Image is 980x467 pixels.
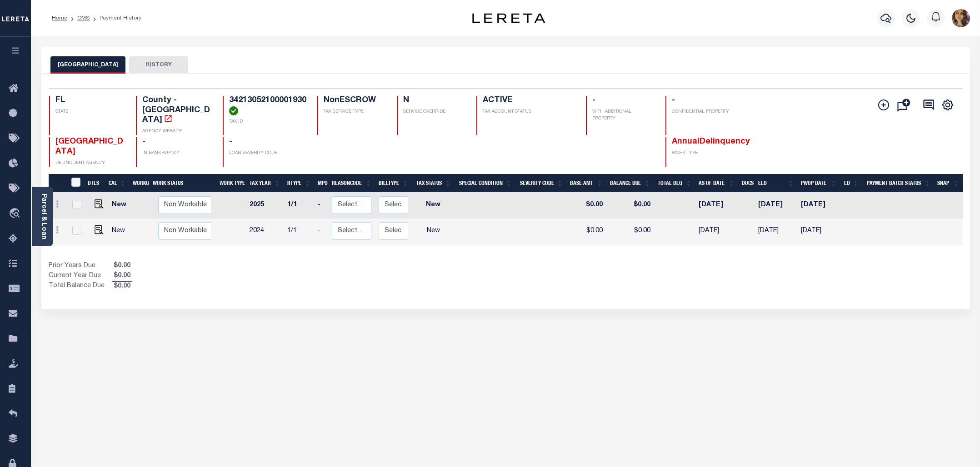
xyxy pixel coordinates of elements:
th: &nbsp;&nbsp;&nbsp;&nbsp;&nbsp;&nbsp;&nbsp;&nbsp;&nbsp;&nbsp; [49,174,66,193]
td: $0.00 [566,193,606,219]
th: Work Status [149,174,211,193]
th: CAL: activate to sort column ascending [105,174,129,193]
td: 1/1 [284,219,314,244]
td: $0.00 [606,193,654,219]
p: AGENCY WEBSITE [142,128,212,135]
th: Total DLQ: activate to sort column ascending [654,174,695,193]
img: logo-dark.svg [472,13,545,23]
th: Base Amt: activate to sort column ascending [566,174,606,193]
span: $0.00 [112,261,132,271]
li: Payment History [90,14,141,22]
span: AnnualDelinquency [672,138,750,146]
td: [DATE] [695,193,738,219]
td: [DATE] [797,193,840,219]
th: As of Date: activate to sort column ascending [695,174,738,193]
th: ReasonCode: activate to sort column ascending [328,174,375,193]
th: LD: activate to sort column ascending [840,174,862,193]
th: Tax Status: activate to sort column ascending [412,174,455,193]
h4: NonESCROW [324,96,386,106]
p: DELINQUENT AGENCY [55,160,125,167]
td: [DATE] [755,193,797,219]
p: TAX ACCOUNT STATUS [483,109,575,115]
td: - [314,193,328,219]
td: 1/1 [284,193,314,219]
h4: 34213052100001930 [229,96,306,115]
td: New [108,193,134,219]
a: Parcel & Loan [40,194,47,239]
p: TAX ID [229,119,306,125]
span: $0.00 [112,282,132,292]
th: ELD: activate to sort column ascending [755,174,797,193]
td: New [412,219,455,244]
span: $0.00 [112,271,132,281]
h4: County - [GEOGRAPHIC_DATA] [142,96,212,125]
th: MPO [314,174,328,193]
th: Tax Year: activate to sort column ascending [246,174,284,193]
td: [DATE] [755,219,797,244]
p: STATE [55,109,125,115]
td: New [108,219,134,244]
th: Severity Code: activate to sort column ascending [515,174,566,193]
button: HISTORY [129,56,188,74]
span: - [672,96,675,104]
th: Docs [738,174,755,193]
h4: ACTIVE [483,96,575,106]
th: BillType: activate to sort column ascending [375,174,412,193]
h4: N [403,96,465,106]
th: RType: activate to sort column ascending [284,174,314,193]
span: [GEOGRAPHIC_DATA] [55,138,123,156]
p: SERVICE OVERRIDE [403,109,465,115]
td: [DATE] [695,219,738,244]
span: - [229,138,232,146]
a: Home [52,15,67,21]
td: $0.00 [566,219,606,244]
p: LOAN SEVERITY CODE [229,150,306,157]
th: &nbsp; [66,174,85,193]
td: Prior Years Due [49,261,112,271]
td: New [412,193,455,219]
th: Payment Batch Status: activate to sort column ascending [862,174,934,193]
p: TAX SERVICE TYPE [324,109,386,115]
p: CONFIDENTIAL PROPERTY [672,109,741,115]
td: $0.00 [606,219,654,244]
h4: FL [55,96,125,106]
button: [GEOGRAPHIC_DATA] [50,56,125,74]
th: Work Type [216,174,246,193]
p: WITH ADDITIONAL PROPERTY [592,109,655,122]
i: travel_explore [9,208,23,220]
td: - [314,219,328,244]
a: OMS [77,15,90,21]
th: Balance Due: activate to sort column ascending [606,174,654,193]
td: Total Balance Due [49,281,112,291]
td: [DATE] [797,219,840,244]
td: 2025 [246,193,284,219]
td: 2024 [246,219,284,244]
th: Special Condition: activate to sort column ascending [455,174,515,193]
span: - [142,138,145,146]
th: WorkQ [129,174,149,193]
th: SNAP: activate to sort column ascending [934,174,962,193]
td: Current Year Due [49,271,112,281]
p: IN BANKRUPTCY [142,150,212,157]
th: DTLS [84,174,105,193]
th: PWOP Date: activate to sort column ascending [797,174,840,193]
span: - [592,96,595,104]
p: WORK TYPE [672,150,741,157]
